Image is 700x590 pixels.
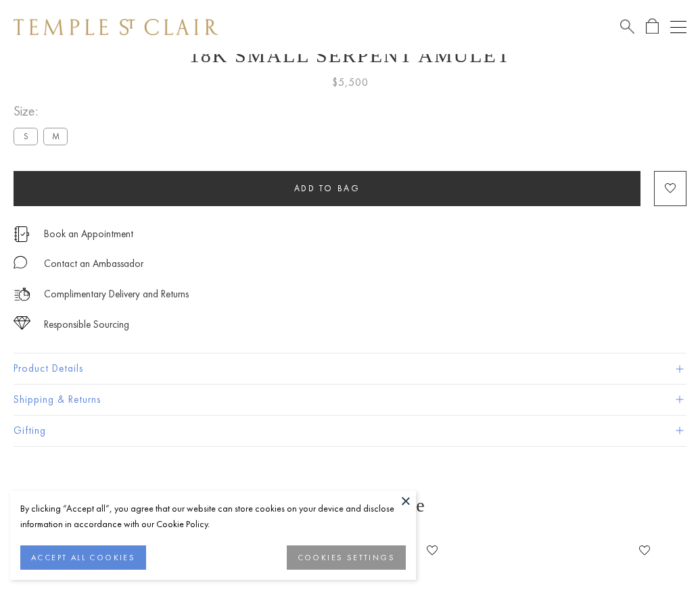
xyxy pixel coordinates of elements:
[646,18,659,35] a: Open Shopping Bag
[14,171,640,206] button: Add to bag
[14,286,30,303] img: icon_delivery.svg
[20,545,146,570] button: ACCEPT ALL COOKIES
[14,255,27,269] img: MessageIcon-01_2.svg
[14,385,686,415] button: Shipping & Returns
[332,74,369,91] span: $5,500
[287,545,406,570] button: COOKIES SETTINGS
[14,44,686,67] h1: 18K Small Serpent Amulet
[44,226,133,241] a: Book an Appointment
[14,226,30,242] img: icon_appointment.svg
[43,128,68,145] label: M
[620,18,634,35] a: Search
[20,501,406,532] div: By clicking “Accept all”, you agree that our website can store cookies on your device and disclos...
[14,128,38,145] label: S
[14,19,218,35] img: Temple St. Clair
[14,100,73,122] span: Size:
[14,316,30,330] img: icon_sourcing.svg
[44,286,189,303] p: Complimentary Delivery and Returns
[294,182,360,194] span: Add to bag
[44,316,129,333] div: Responsible Sourcing
[14,416,686,446] button: Gifting
[670,19,686,35] button: Open navigation
[44,255,143,272] div: Contact an Ambassador
[14,353,686,384] button: Product Details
